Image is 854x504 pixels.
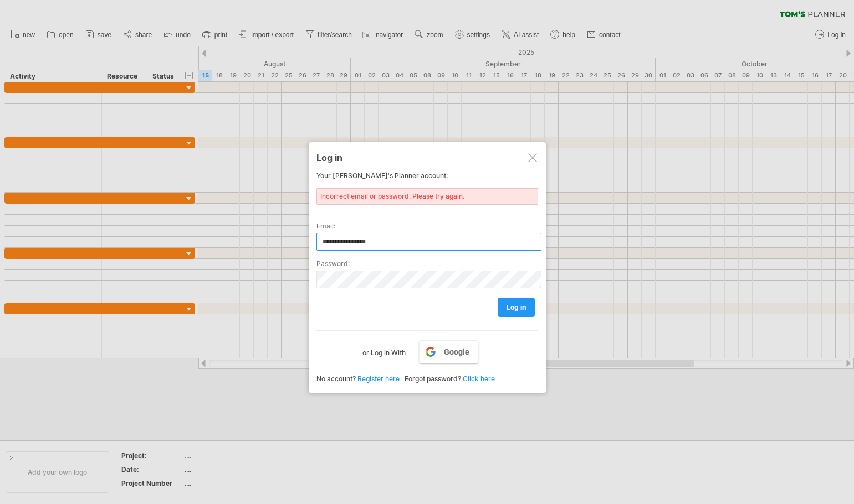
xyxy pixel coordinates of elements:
[405,375,461,383] span: Forgot password?
[498,298,535,317] a: log in
[316,172,538,180] div: Your [PERSON_NAME]'s Planner account:
[316,147,538,167] div: Log in
[463,375,495,383] a: Click here
[419,340,479,363] a: Google
[316,222,538,230] label: Email:
[316,375,356,383] span: No account?
[316,188,538,205] div: Incorrect email or password. Please try again.
[444,347,469,356] span: Google
[507,303,526,311] span: log in
[316,259,538,268] label: Password:
[362,340,406,359] label: or Log in With
[357,375,400,383] a: Register here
